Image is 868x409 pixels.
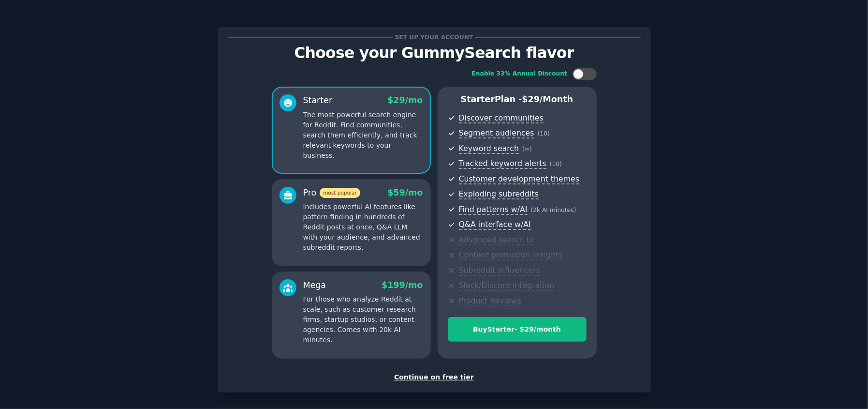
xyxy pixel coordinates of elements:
span: Find patterns w/AI [459,205,528,215]
p: Includes powerful AI features like pattern-finding in hundreds of Reddit posts at once, Q&A LLM w... [303,202,423,253]
div: Pro [303,187,360,199]
span: ( 10 ) [538,130,550,137]
span: Slack/Discord integration [459,281,555,291]
span: ( 10 ) [550,161,562,167]
div: Continue on free tier [228,372,641,382]
span: Content promotion insights [459,250,563,260]
div: Mega [303,279,326,291]
span: Product Reviews [459,296,521,306]
span: Tracked keyword alerts [459,159,546,169]
span: Subreddit influencers [459,266,540,276]
div: Enable 33% Annual Discount [472,70,568,78]
span: ( ∞ ) [522,146,532,152]
span: Q&A interface w/AI [459,220,531,230]
span: $ 29 /mo [387,95,423,105]
span: most popular [320,188,360,198]
span: Keyword search [459,144,519,154]
p: The most powerful search engine for Reddit. Find communities, search them efficiently, and track ... [303,110,423,161]
div: Starter [303,94,333,106]
span: $ 199 /mo [382,280,423,290]
p: Starter Plan - [448,93,587,106]
span: ( 2k AI minutes ) [531,207,576,213]
button: BuyStarter- $29/month [448,317,587,342]
span: Customer development themes [459,174,580,184]
span: Set up your account [393,32,475,43]
span: Advanced search UI [459,235,534,245]
span: $ 29 /month [522,94,574,104]
p: For those who analyze Reddit at scale, such as customer research firms, startup studios, or conte... [303,294,423,345]
span: Segment audiences [459,128,534,138]
p: Choose your GummySearch flavor [228,45,641,61]
span: Discover communities [459,113,544,123]
div: Buy Starter - $ 29 /month [448,324,586,334]
span: $ 59 /mo [387,188,423,197]
span: Exploding subreddits [459,189,539,199]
